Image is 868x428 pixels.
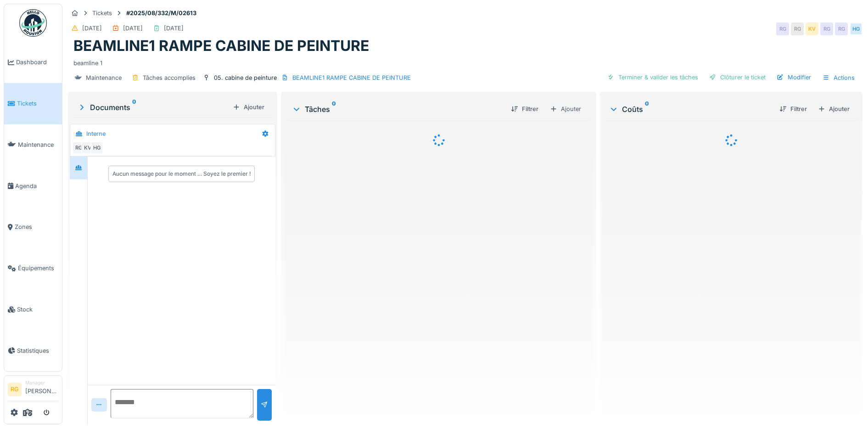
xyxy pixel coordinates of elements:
div: HG [90,141,103,154]
div: Filtrer [507,103,542,115]
div: beamline 1 [73,55,857,67]
div: HG [850,22,862,35]
div: KV [806,22,818,35]
div: Clôturer le ticket [706,71,769,83]
li: [PERSON_NAME] [25,379,58,399]
div: RG [776,22,789,35]
strong: #2025/08/332/M/02613 [123,9,200,17]
div: Coûts [609,104,772,115]
div: Maintenance [86,73,122,82]
span: Stock [17,305,58,314]
div: RG [791,22,804,35]
div: Tickets [92,9,112,17]
a: Équipements [4,248,62,289]
div: Ajouter [814,103,853,115]
span: Zones [15,222,58,231]
a: Agenda [4,165,62,206]
sup: 0 [645,104,649,115]
a: Statistiques [4,330,62,371]
div: Filtrer [776,103,811,115]
div: RG [72,141,85,154]
a: Stock [4,289,62,330]
div: 05. cabine de peinture [214,73,277,82]
div: RG [835,22,848,35]
div: [DATE] [164,24,184,33]
div: Terminer & valider les tâches [604,71,702,83]
a: Maintenance [4,124,62,166]
div: [DATE] [82,24,102,33]
span: Équipements [18,264,58,272]
div: Manager [25,379,58,386]
div: BEAMLINE1 RAMPE CABINE DE PEINTURE [292,73,411,82]
span: Maintenance [18,140,58,149]
div: Tâches [292,104,504,115]
li: RG [8,383,22,396]
a: Zones [4,206,62,248]
h1: BEAMLINE1 RAMPE CABINE DE PEINTURE [73,37,369,55]
div: Interne [86,129,106,138]
span: Tickets [17,99,58,108]
a: Tickets [4,83,62,124]
sup: 0 [132,102,136,113]
div: Aucun message pour le moment … Soyez le premier ! [112,170,251,178]
div: Modifier [773,71,815,83]
div: RG [820,22,833,35]
div: Actions [818,71,859,84]
span: Dashboard [16,58,58,67]
div: Documents [77,102,229,113]
a: RG Manager[PERSON_NAME] [8,379,58,401]
span: Agenda [15,182,58,190]
div: [DATE] [123,24,143,33]
div: Ajouter [229,101,268,113]
img: Badge_color-CXgf-gQk.svg [19,9,47,37]
sup: 0 [332,104,336,115]
div: Tâches accomplies [143,73,196,82]
div: Ajouter [546,102,585,116]
span: Statistiques [17,346,58,355]
div: KV [81,141,94,154]
a: Dashboard [4,42,62,83]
